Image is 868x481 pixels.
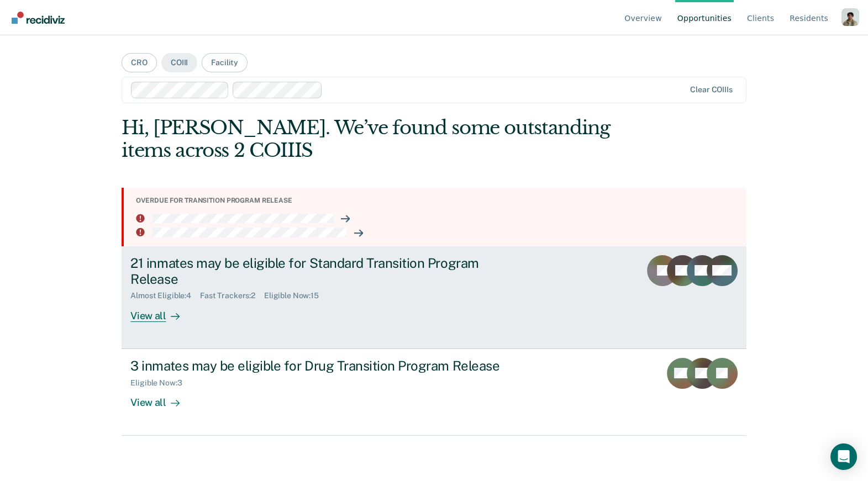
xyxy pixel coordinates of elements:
div: View all [130,387,192,409]
div: Overdue for transition program release [136,197,737,204]
div: Eligible Now : 3 [130,378,191,388]
button: COIII [161,53,197,72]
div: Hi, [PERSON_NAME]. We’ve found some outstanding items across 2 COIIIS [122,117,621,162]
div: Fast Trackers : 2 [200,291,264,300]
div: Open Intercom Messenger [830,443,857,470]
a: 21 inmates may be eligible for Standard Transition Program ReleaseAlmost Eligible:4Fast Trackers:... [122,246,746,349]
div: Clear COIIIs [690,85,732,94]
button: Facility [202,53,248,72]
div: View all [130,300,192,322]
div: 21 inmates may be eligible for Standard Transition Program Release [130,255,518,287]
div: Almost Eligible : 4 [130,291,200,300]
div: 3 inmates may be eligible for Drug Transition Program Release [130,358,518,374]
img: Recidiviz [12,12,65,24]
button: Profile dropdown button [841,8,859,26]
button: CRO [122,53,157,72]
div: Eligible Now : 15 [264,291,328,300]
a: 3 inmates may be eligible for Drug Transition Program ReleaseEligible Now:3View all [122,349,746,436]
